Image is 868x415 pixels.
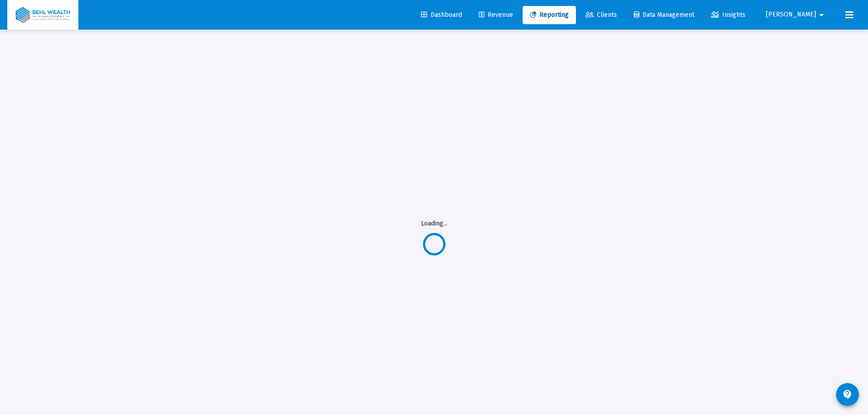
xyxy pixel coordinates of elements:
[523,6,576,24] a: Reporting
[586,11,617,19] span: Clients
[755,5,838,24] button: [PERSON_NAME]
[414,6,469,24] a: Dashboard
[816,6,827,24] mat-icon: arrow_drop_down
[711,11,745,19] span: Insights
[14,6,72,24] img: Dashboard
[479,11,513,19] span: Revenue
[530,11,569,19] span: Reporting
[634,11,694,19] span: Data Management
[421,11,462,19] span: Dashboard
[842,389,853,400] mat-icon: contact_support
[704,6,753,24] a: Insights
[472,6,520,24] a: Revenue
[627,6,702,24] a: Data Management
[578,6,624,24] a: Clients
[766,11,816,19] span: [PERSON_NAME]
